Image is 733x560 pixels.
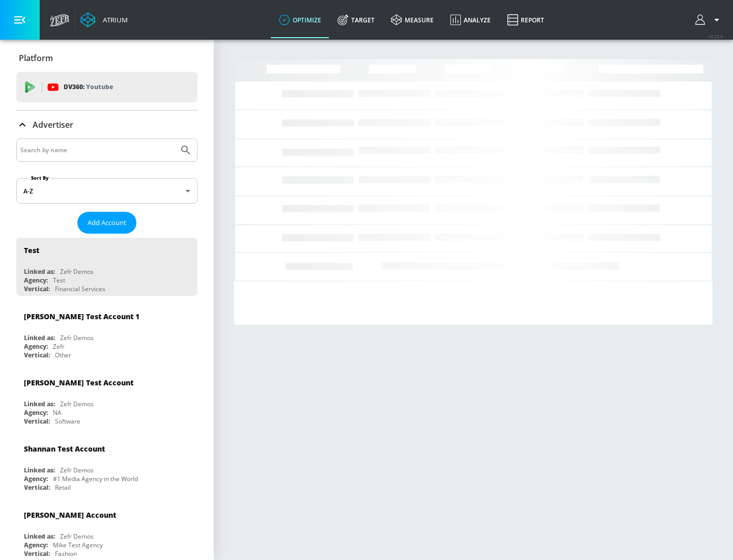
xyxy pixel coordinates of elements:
a: Target [329,2,383,38]
span: v 4.25.4 [709,34,723,39]
div: Fashion [55,549,77,558]
div: Platform [16,44,198,72]
div: Linked as: [24,333,55,342]
div: TestLinked as:Zefr DemosAgency:TestVertical:Financial Services [16,238,198,296]
a: Atrium [80,12,128,27]
div: Software [55,417,80,426]
div: #1 Media Agency in the World [53,474,138,483]
div: [PERSON_NAME] Test AccountLinked as:Zefr DemosAgency:NAVertical:Software [16,370,198,428]
div: Shannan Test Account [24,444,105,454]
div: Linked as: [24,400,55,408]
input: Search by name [20,144,175,157]
div: Agency: [24,342,48,351]
p: Advertiser [33,119,73,130]
label: Sort By [29,175,51,181]
div: Agency: [24,474,48,483]
p: Platform [19,52,53,64]
span: Add Account [88,217,126,229]
div: Linked as: [24,267,55,276]
div: Vertical: [24,285,50,293]
div: A-Z [16,178,198,204]
div: Agency: [24,408,48,417]
div: [PERSON_NAME] Test Account 1 [24,312,139,321]
div: Shannan Test AccountLinked as:Zefr DemosAgency:#1 Media Agency in the WorldVertical:Retail [16,436,198,494]
a: measure [383,2,442,38]
div: Other [55,351,71,359]
div: Vertical: [24,549,50,558]
div: NA [53,408,62,417]
div: [PERSON_NAME] Test Account 1Linked as:Zefr DemosAgency:ZefrVertical:Other [16,304,198,362]
div: Test [53,276,65,285]
div: Zefr Demos [60,267,94,276]
p: Youtube [86,81,113,92]
div: Zefr Demos [60,400,94,408]
div: Retail [55,483,71,492]
div: Test [24,245,39,255]
div: DV360: Youtube [16,72,198,102]
div: Advertiser [16,110,198,139]
div: Vertical: [24,417,50,426]
a: Analyze [442,2,499,38]
div: Atrium [99,15,128,24]
div: Financial Services [55,285,105,293]
div: Linked as: [24,466,55,474]
div: Zefr Demos [60,466,94,474]
div: [PERSON_NAME] Test Account [24,378,133,387]
div: [PERSON_NAME] Account [24,510,116,520]
div: Agency: [24,276,48,285]
div: Vertical: [24,351,50,359]
div: Zefr Demos [60,333,94,342]
a: optimize [271,2,329,38]
button: Add Account [77,212,136,234]
div: Mike Test Agency [53,541,103,549]
p: DV360: [64,81,113,93]
a: Report [499,2,552,38]
div: Zefr Demos [60,532,94,541]
div: Agency: [24,541,48,549]
div: Zefr [53,342,65,351]
div: Linked as: [24,532,55,541]
div: Vertical: [24,483,50,492]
